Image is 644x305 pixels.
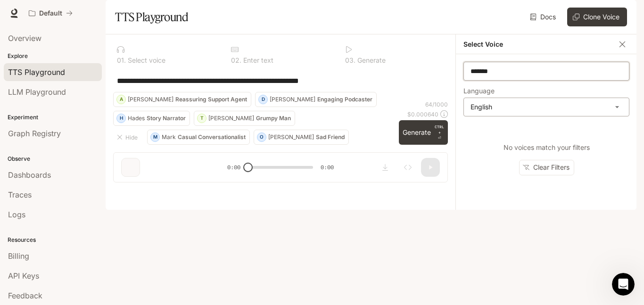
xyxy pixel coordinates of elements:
div: T [198,111,206,126]
button: HHadesStory Narrator [113,111,190,126]
div: English [464,98,629,116]
p: Enter text [241,57,273,64]
p: ⏎ [435,124,444,141]
p: Select voice [126,57,165,64]
div: A [117,92,125,107]
p: Grumpy Man [256,115,291,121]
button: All workspaces [25,4,77,23]
h1: TTS Playground [115,8,188,26]
div: H [117,111,125,126]
button: Clear Filters [519,160,574,175]
iframe: Intercom live chat [612,273,635,296]
p: No voices match your filters [504,143,590,152]
button: MMarkCasual Conversationalist [147,130,250,145]
a: Docs [528,8,560,26]
p: 0 1 . [117,57,126,64]
button: Hide [113,130,143,145]
button: O[PERSON_NAME]Sad Friend [254,130,349,145]
p: [PERSON_NAME] [270,97,315,102]
p: Sad Friend [316,134,345,140]
p: Default [39,9,62,17]
button: A[PERSON_NAME]Reassuring Support Agent [113,92,251,107]
p: $ 0.000640 [407,110,438,118]
p: Engaging Podcaster [317,97,372,102]
button: Clone Voice [567,8,627,26]
p: Hades [128,115,145,121]
p: 0 2 . [231,57,241,64]
p: Mark [162,134,176,140]
button: T[PERSON_NAME]Grumpy Man [194,111,295,126]
button: D[PERSON_NAME]Engaging Podcaster [255,92,377,107]
p: 0 3 . [345,57,355,64]
p: Generate [355,57,386,64]
button: GenerateCTRL +⏎ [399,120,448,145]
p: [PERSON_NAME] [128,97,173,102]
p: Reassuring Support Agent [175,97,247,102]
p: Casual Conversationalist [178,134,246,140]
div: O [257,130,266,145]
p: [PERSON_NAME] [268,134,314,140]
p: 64 / 1000 [425,100,448,108]
div: D [259,92,267,107]
div: M [151,130,159,145]
p: [PERSON_NAME] [208,115,254,121]
p: CTRL + [435,124,444,135]
p: Story Narrator [147,115,186,121]
p: Language [463,88,495,94]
